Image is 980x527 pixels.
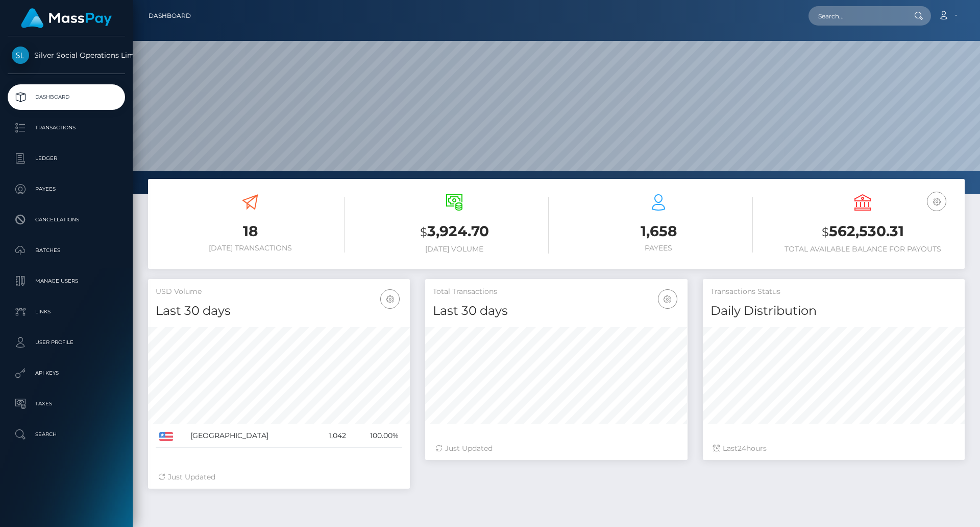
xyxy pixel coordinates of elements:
a: Payees [8,176,125,202]
p: Transactions [12,120,121,135]
span: 24 [738,444,746,453]
h3: 562,530.31 [768,221,957,242]
p: User Profile [12,335,121,350]
a: Taxes [8,391,125,417]
img: Silver Social Operations Limited [12,47,29,64]
div: Just Updated [435,443,677,454]
a: Search [8,422,125,447]
td: 100.00% [350,424,403,448]
p: Batches [12,243,121,258]
a: API Keys [8,360,125,386]
a: User Profile [8,330,125,355]
p: Cancellations [12,212,121,227]
a: Links [8,299,125,325]
a: Manage Users [8,268,125,294]
h5: USD Volume [156,287,402,297]
span: Silver Social Operations Limited [8,51,125,60]
h3: 1,658 [564,221,753,241]
h5: Total Transactions [433,287,679,297]
img: MassPay Logo [21,8,112,28]
h3: 18 [156,221,345,241]
div: Last hours [713,443,954,454]
a: Cancellations [8,207,125,233]
h6: Payees [564,244,753,253]
h4: Daily Distribution [710,302,957,320]
p: Payees [12,181,121,197]
div: Just Updated [158,472,400,483]
h5: Transactions Status [710,287,957,297]
p: Search [12,427,121,442]
p: Taxes [12,396,121,411]
a: Batches [8,238,125,263]
p: Links [12,304,121,319]
h6: Total Available Balance for Payouts [768,245,957,254]
h4: Last 30 days [433,302,679,320]
a: Transactions [8,115,125,141]
h6: [DATE] Transactions [156,244,345,253]
a: Dashboard [8,84,125,110]
h4: Last 30 days [156,302,402,320]
small: $ [822,225,829,239]
a: Dashboard [149,5,191,27]
td: [GEOGRAPHIC_DATA] [187,424,313,448]
img: US.png [159,432,173,441]
h6: [DATE] Volume [360,245,549,254]
p: Dashboard [12,89,121,105]
p: Manage Users [12,273,121,289]
td: 1,042 [313,424,349,448]
p: Ledger [12,151,121,166]
p: API Keys [12,365,121,381]
small: $ [420,225,427,239]
input: Search... [808,6,904,26]
h3: 3,924.70 [360,221,549,242]
a: Ledger [8,146,125,171]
